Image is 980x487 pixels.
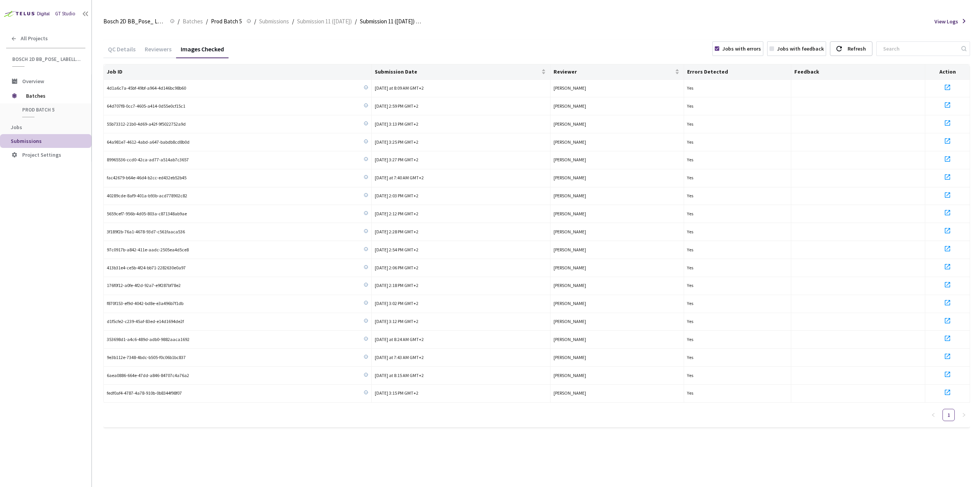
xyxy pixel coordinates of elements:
[107,139,189,146] span: 64a981e7-4612-4abd-a647-babdb8cd8b0d
[687,175,693,180] span: Yes
[107,192,187,200] span: 40289cde-8af9-401a-b93b-acd778902c82
[687,390,693,396] span: Yes
[554,229,586,234] span: [PERSON_NAME]
[554,103,586,109] span: [PERSON_NAME]
[722,45,761,52] div: Jobs with errors
[554,139,586,145] span: [PERSON_NAME]
[687,157,693,162] span: Yes
[777,45,824,52] div: Jobs with feedback
[554,85,586,91] span: [PERSON_NAME]
[107,318,184,325] span: d1f5cfe2-c239-45af-83ed-e14d1694de2f
[22,151,61,158] span: Project Settings
[554,372,586,378] span: [PERSON_NAME]
[107,210,187,218] span: 5659cef7-956b-4d05-803a-c871348ab9ae
[355,17,357,26] li: /
[684,64,791,80] th: Errors Detected
[211,17,242,26] span: Prod Batch 5
[258,17,291,25] a: Submissions
[958,409,970,421] li: Next Page
[554,157,586,162] span: [PERSON_NAME]
[375,229,418,234] span: [DATE] 2:28 PM GMT+2
[375,354,424,360] span: [DATE] at 7:43 AM GMT+2
[107,282,181,289] span: 176f0f12-a0fe-4f2d-92a7-e9f287bf78e2
[12,56,81,62] span: Bosch 2D BB_Pose_ Labelling (2025)
[11,138,42,144] span: Submissions
[687,282,693,288] span: Yes
[927,409,939,421] li: Previous Page
[107,264,186,272] span: 413b31e4-ce5b-4f24-bb71-2282630e0a97
[375,121,418,127] span: [DATE] 3:13 PM GMT+2
[107,372,189,379] span: 6aea0886-664e-47dd-a846-84707c4a76a2
[554,300,586,306] span: [PERSON_NAME]
[375,318,418,324] span: [DATE] 3:12 PM GMT+2
[259,17,289,26] span: Submissions
[791,64,925,80] th: Feedback
[687,247,693,253] span: Yes
[927,409,939,421] button: left
[26,88,78,103] span: Batches
[107,121,186,128] span: 55b73312-21b0-4d69-a42f-9f5022752a9d
[107,354,186,361] span: 9e3b112e-7348-4bdc-b505-f0c06b1bc837
[554,211,586,216] span: [PERSON_NAME]
[107,228,185,236] span: 3f189f2b-76a1-4678-93d7-c561faaca536
[550,64,684,80] th: Reviewer
[554,69,674,75] span: Reviewer
[687,318,693,324] span: Yes
[375,175,424,180] span: [DATE] at 7:40 AM GMT+2
[183,17,203,26] span: Batches
[554,175,586,180] span: [PERSON_NAME]
[176,45,229,58] div: Images Checked
[375,247,418,253] span: [DATE] 2:54 PM GMT+2
[103,45,140,58] div: QC Details
[687,336,693,342] span: Yes
[687,121,693,127] span: Yes
[942,409,955,421] li: 1
[107,300,183,307] span: f870f153-ef9d-4042-bd8e-e3a496b7f1db
[687,103,693,109] span: Yes
[254,17,256,26] li: /
[554,265,586,271] span: [PERSON_NAME]
[375,282,418,288] span: [DATE] 2:18 PM GMT+2
[554,121,586,127] span: [PERSON_NAME]
[687,372,693,378] span: Yes
[22,78,44,85] span: Overview
[104,64,372,80] th: Job ID
[554,282,586,288] span: [PERSON_NAME]
[554,318,586,324] span: [PERSON_NAME]
[375,336,424,342] span: [DATE] at 8:24 AM GMT+2
[55,10,75,18] div: GT Studio
[107,156,189,164] span: 89965536-ccd0-42ca-ad77-a514ab7c3657
[181,17,204,25] a: Batches
[21,35,48,42] span: All Projects
[375,139,418,145] span: [DATE] 3:25 PM GMT+2
[943,409,954,421] a: 1
[687,211,693,216] span: Yes
[375,103,418,109] span: [DATE] 2:59 PM GMT+2
[140,45,176,58] div: Reviewers
[554,336,586,342] span: [PERSON_NAME]
[107,103,185,110] span: 64d707f8-0cc7-4605-a414-0d55e0cf15c1
[554,390,586,396] span: [PERSON_NAME]
[372,64,550,80] th: Submission Date
[934,18,958,25] span: View Logs
[848,42,866,56] div: Refresh
[375,211,418,216] span: [DATE] 2:12 PM GMT+2
[375,157,418,162] span: [DATE] 3:27 PM GMT+2
[375,85,424,91] span: [DATE] at 8:09 AM GMT+2
[687,85,693,91] span: Yes
[687,139,693,145] span: Yes
[22,107,79,113] span: Prod Batch 5
[297,17,352,26] span: Submission 11 ([DATE])
[925,64,970,80] th: Action
[554,193,586,198] span: [PERSON_NAME]
[11,124,22,131] span: Jobs
[958,409,970,421] button: right
[931,413,936,417] span: left
[178,17,180,26] li: /
[687,193,693,198] span: Yes
[962,413,966,417] span: right
[554,247,586,253] span: [PERSON_NAME]
[107,246,189,254] span: 97c0917b-a842-411e-aadc-2505ea4d5ce8
[687,354,693,360] span: Yes
[375,69,540,75] span: Submission Date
